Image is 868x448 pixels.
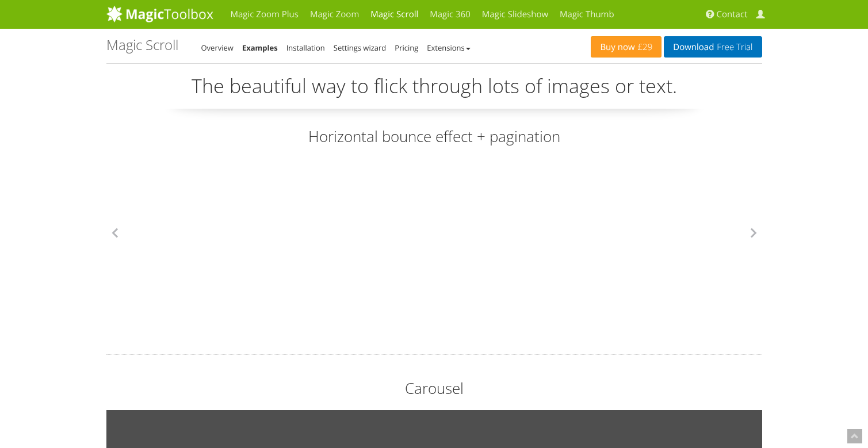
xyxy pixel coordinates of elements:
[395,43,418,53] a: Pricing
[106,72,762,109] p: The beautiful way to flick through lots of images or text.
[106,37,178,52] h1: Magic Scroll
[591,36,661,58] a: Buy now£29
[427,43,470,53] a: Extensions
[242,43,278,53] a: Examples
[106,5,213,22] img: MagicToolbox.com - Image tools for your website
[714,43,752,52] span: Free Trial
[106,126,762,147] h2: Horizontal bounce effect + pagination
[717,9,748,20] span: Contact
[201,43,234,53] a: Overview
[664,36,762,58] a: DownloadFree Trial
[334,43,387,53] a: Settings wizard
[635,43,653,52] span: £29
[286,43,325,53] a: Installation
[106,378,762,399] h2: Carousel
